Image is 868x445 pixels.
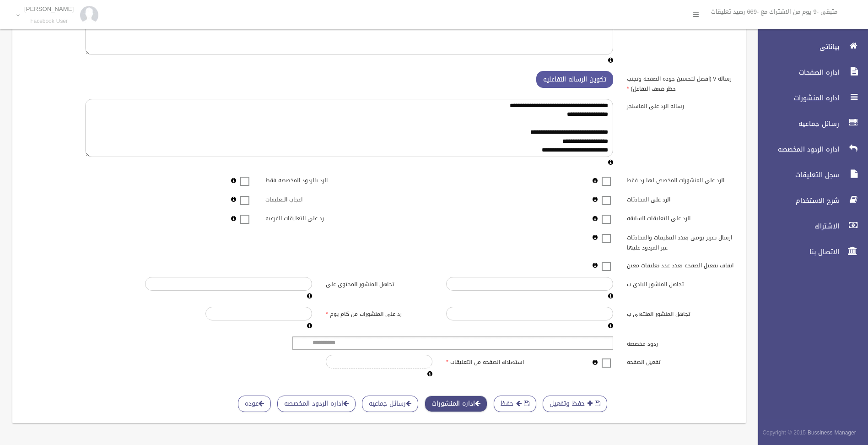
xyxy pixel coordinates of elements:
label: استهلاك الصفحه من التعليقات [439,355,560,368]
a: اداره المنشورات [750,88,868,108]
span: الاشتراك [750,222,842,231]
label: الرد بالردود المخصصه فقط [259,173,379,186]
span: بياناتى [750,42,842,51]
span: اداره الردود المخصصه [750,145,842,154]
label: تجاهل المنشور البادئ ب [620,277,740,290]
span: اداره الصفحات [750,68,842,77]
label: رساله الرد على الماسنجر [620,99,740,112]
span: سجل التعليقات [750,170,842,179]
a: بياناتى [750,37,868,57]
label: الرد على المنشورات المخصص لها رد فقط [620,173,740,186]
span: رسائل جماعيه [750,119,842,128]
span: الاتصال بنا [750,247,842,256]
label: تفعيل الصفحه [620,355,740,368]
a: سجل التعليقات [750,165,868,185]
button: حفظ [494,396,536,412]
a: اداره الصفحات [750,62,868,82]
a: رسائل جماعيه [362,396,418,412]
label: ردود مخصصه [620,336,740,349]
button: حفظ وتفعيل [543,396,607,412]
span: شرح الاستخدام [750,196,842,205]
label: تجاهل المنشور المنتهى ب [620,307,740,320]
label: رساله v (افضل لتحسين جوده الصفحه وتجنب حظر ضعف التفاعل) [620,71,740,94]
button: تكوين الرساله التفاعليه [536,71,613,88]
a: شرح الاستخدام [750,190,868,211]
label: رد على المنشورات من كام يوم [319,307,439,320]
label: رد على التعليقات الفرعيه [259,211,379,224]
small: Facebook User [24,18,74,25]
span: اداره المنشورات [750,93,842,103]
label: الرد على المحادثات [620,192,740,205]
a: عوده [238,396,271,412]
a: الاتصال بنا [750,242,868,262]
label: اعجاب التعليقات [259,192,379,205]
a: اداره الردود المخصصه [750,139,868,159]
label: ارسال تقرير يومى بعدد التعليقات والمحادثات غير المردود عليها [620,230,740,253]
a: رسائل جماعيه [750,114,868,134]
a: اداره المنشورات [425,396,487,412]
p: [PERSON_NAME] [24,5,74,12]
img: 84628273_176159830277856_972693363922829312_n.jpg [80,6,98,24]
label: ايقاف تفعيل الصفحه بعدد عدد تعليقات معين [620,258,740,271]
span: Copyright © 2015 [762,428,806,438]
label: الرد على التعليقات السابقه [620,211,740,224]
label: تجاهل المنشور المحتوى على [319,277,439,290]
strong: Bussiness Manager [808,428,856,438]
a: اداره الردود المخصصه [277,396,356,412]
a: الاشتراك [750,216,868,236]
